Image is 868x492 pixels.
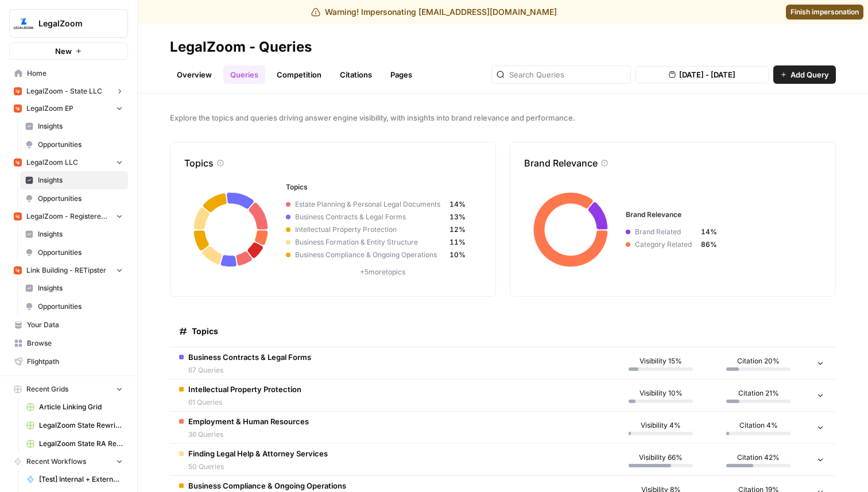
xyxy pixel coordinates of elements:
span: LegalZoom - Registered Agent [26,211,111,222]
a: Opportunities [20,135,128,154]
a: Insights [20,279,128,297]
span: Insights [38,229,123,239]
img: vi2t3f78ykj3o7zxmpdx6ktc445p [14,104,22,113]
a: Opportunities [20,189,128,208]
a: Pages [383,65,419,84]
span: [Test] Internal + External Link Addition [39,474,123,485]
span: Citation 21% [738,388,779,398]
span: Article Linking Grid [39,402,123,412]
span: Brand Related [630,227,701,237]
a: Finish impersonation [786,5,863,20]
span: Recent Workflows [26,456,86,467]
span: LegalZoom - State LLC [26,86,102,96]
button: Workspace: LegalZoom [9,9,128,38]
button: LegalZoom - Registered Agent [9,208,128,225]
span: Finding Legal Help & Attorney Services [188,448,328,459]
span: Opportunities [38,140,123,150]
span: Home [27,68,123,79]
span: Citation 4% [739,420,778,431]
button: Recent Grids [9,381,128,398]
a: Citations [333,65,379,84]
button: Link Building - RETipster [9,262,128,279]
button: LegalZoom - State LLC [9,83,128,100]
span: Link Building - RETipster [26,265,106,276]
span: LegalZoom EP [26,103,73,114]
span: Visibility 4% [641,420,681,431]
span: Visibility 10% [640,388,683,398]
span: 14% [449,199,466,210]
img: LegalZoom Logo [13,13,34,34]
span: Opportunities [38,247,123,258]
span: Business Contracts & Legal Forms [188,351,311,363]
span: Business Compliance & Ongoing Operations [188,480,346,491]
a: [Test] Internal + External Link Addition [21,470,128,489]
span: 50 Queries [188,462,328,472]
span: Employment & Human Resources [188,416,309,427]
span: Insights [38,121,123,131]
a: Home [9,64,128,83]
button: LegalZoom EP [9,100,128,117]
a: Your Data [9,316,128,334]
span: 86% [701,239,717,250]
span: Intellectual Property Protection [290,224,449,235]
span: Add Query [790,69,829,80]
span: Business Formation & Entity Structure [290,237,449,247]
button: LegalZoom LLC [9,154,128,171]
p: Brand Relevance [524,156,598,170]
span: Insights [38,283,123,293]
img: vi2t3f78ykj3o7zxmpdx6ktc445p [14,87,22,95]
span: Category Related [630,239,701,250]
p: Topics [184,156,214,170]
span: LegalZoom State RA Rewrites [39,439,123,449]
span: Insights [38,175,123,185]
div: LegalZoom - Queries [170,38,312,56]
span: LegalZoom LLC [26,157,78,168]
span: [DATE] - [DATE] [679,69,735,80]
span: Visibility 15% [640,356,682,366]
span: Browse [27,338,123,348]
button: New [9,42,128,60]
span: Recent Grids [26,384,68,394]
span: LegalZoom State Rewrites INC [39,420,123,431]
span: 67 Queries [188,365,311,375]
span: 11% [449,237,466,247]
button: [DATE] - [DATE] [635,66,769,83]
img: vi2t3f78ykj3o7zxmpdx6ktc445p [14,158,22,166]
span: Opportunities [38,193,123,204]
span: Explore the topics and queries driving answer engine visibility, with insights into brand relevan... [170,112,836,123]
span: Visibility 66% [639,452,683,463]
h3: Brand Relevance [626,210,819,220]
span: Business Compliance & Ongoing Operations [290,250,449,260]
a: LegalZoom State Rewrites INC [21,416,128,435]
a: Insights [20,117,128,135]
img: vi2t3f78ykj3o7zxmpdx6ktc445p [14,212,22,220]
span: Citation 42% [737,452,780,463]
a: Competition [270,65,328,84]
span: Estate Planning & Personal Legal Documents [290,199,449,210]
span: 10% [449,250,466,260]
a: Insights [20,225,128,243]
span: Topics [192,326,218,337]
a: Opportunities [20,243,128,262]
h3: Topics [286,182,479,192]
input: Search Queries [509,69,626,80]
span: Opportunities [38,301,123,312]
span: Flightpath [27,357,123,367]
a: Overview [170,65,219,84]
div: Warning! Impersonating [EMAIL_ADDRESS][DOMAIN_NAME] [311,6,557,18]
span: Citation 20% [737,356,780,366]
button: Add Query [773,65,836,84]
button: Recent Workflows [9,453,128,470]
span: 14% [701,227,717,237]
a: Insights [20,171,128,189]
a: Browse [9,334,128,352]
a: Flightpath [9,352,128,371]
img: vi2t3f78ykj3o7zxmpdx6ktc445p [14,266,22,274]
a: Article Linking Grid [21,398,128,416]
span: 12% [449,224,466,235]
span: Finish impersonation [790,7,859,17]
span: New [55,45,72,57]
p: + 5 more topics [286,267,479,277]
a: Opportunities [20,297,128,316]
span: 36 Queries [188,429,309,440]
